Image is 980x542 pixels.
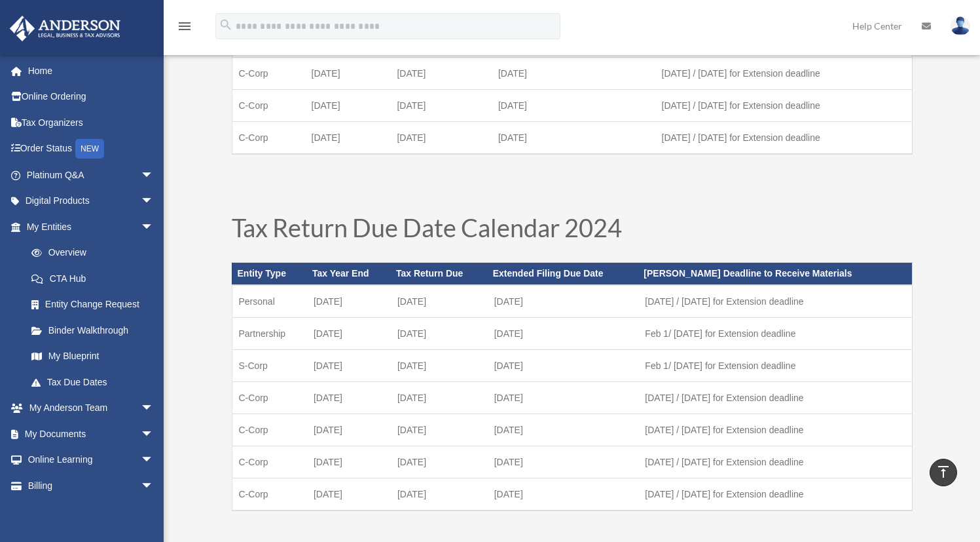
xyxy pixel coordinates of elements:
[638,349,912,381] td: Feb 1/ [DATE] for Extension deadline
[141,395,167,422] span: arrow_drop_down
[391,414,488,446] td: [DATE]
[18,240,173,266] a: Overview
[9,473,173,499] a: Billingarrow_drop_down
[18,265,173,292] a: CTA Hub
[232,90,305,122] td: C-Corp
[18,292,173,318] a: Entity Change Request
[9,421,173,447] a: My Documentsarrow_drop_down
[307,285,391,318] td: [DATE]
[307,263,391,285] th: Tax Year End
[141,188,167,215] span: arrow_drop_down
[141,421,167,448] span: arrow_drop_down
[9,136,173,163] a: Order StatusNEW
[141,214,167,241] span: arrow_drop_down
[307,446,391,478] td: [DATE]
[232,215,913,246] h1: Tax Return Due Date Calendar 2024
[930,459,957,486] a: vertical_align_top
[391,349,488,381] td: [DATE]
[951,16,970,35] img: User Pic
[232,478,307,511] td: C-Corp
[488,285,639,318] td: [DATE]
[488,446,639,478] td: [DATE]
[488,349,639,381] td: [DATE]
[638,446,912,478] td: [DATE] / [DATE] for Extension deadline
[232,58,305,90] td: C-Corp
[232,446,307,478] td: C-Corp
[9,162,173,188] a: Platinum Q&Aarrow_drop_down
[18,369,167,395] a: Tax Due Dates
[638,414,912,446] td: [DATE] / [DATE] for Extension deadline
[177,18,192,34] i: menu
[305,90,391,122] td: [DATE]
[232,285,307,318] td: Personal
[390,58,492,90] td: [DATE]
[232,349,307,381] td: S-Corp
[488,317,639,349] td: [DATE]
[232,381,307,414] td: C-Corp
[488,478,639,511] td: [DATE]
[655,58,912,90] td: [DATE] / [DATE] for Extension deadline
[232,317,307,349] td: Partnership
[141,162,167,189] span: arrow_drop_down
[141,447,167,474] span: arrow_drop_down
[307,478,391,511] td: [DATE]
[177,23,192,34] a: menu
[391,317,488,349] td: [DATE]
[307,349,391,381] td: [DATE]
[141,473,167,499] span: arrow_drop_down
[638,263,912,285] th: [PERSON_NAME] Deadline to Receive Materials
[492,90,655,122] td: [DATE]
[307,414,391,446] td: [DATE]
[391,478,488,511] td: [DATE]
[638,317,912,349] td: Feb 1/ [DATE] for Extension deadline
[305,58,391,90] td: [DATE]
[655,122,912,155] td: [DATE] / [DATE] for Extension deadline
[488,381,639,414] td: [DATE]
[9,447,173,473] a: Online Learningarrow_drop_down
[638,285,912,318] td: [DATE] / [DATE] for Extension deadline
[307,381,391,414] td: [DATE]
[390,122,492,155] td: [DATE]
[307,317,391,349] td: [DATE]
[18,317,173,343] a: Binder Walkthrough
[390,90,492,122] td: [DATE]
[75,139,104,159] div: NEW
[492,58,655,90] td: [DATE]
[935,464,951,480] i: vertical_align_top
[391,263,488,285] th: Tax Return Due
[9,395,173,421] a: My Anderson Teamarrow_drop_down
[219,18,233,32] i: search
[232,122,305,155] td: C-Corp
[488,414,639,446] td: [DATE]
[391,285,488,318] td: [DATE]
[391,446,488,478] td: [DATE]
[9,188,173,214] a: Digital Productsarrow_drop_down
[655,90,912,122] td: [DATE] / [DATE] for Extension deadline
[492,122,655,155] td: [DATE]
[391,381,488,414] td: [DATE]
[9,58,173,84] a: Home
[9,214,173,240] a: My Entitiesarrow_drop_down
[9,109,173,136] a: Tax Organizers
[18,343,173,370] a: My Blueprint
[638,381,912,414] td: [DATE] / [DATE] for Extension deadline
[9,84,173,110] a: Online Ordering
[305,122,391,155] td: [DATE]
[232,263,307,285] th: Entity Type
[232,414,307,446] td: C-Corp
[488,263,639,285] th: Extended Filing Due Date
[638,478,912,511] td: [DATE] / [DATE] for Extension deadline
[6,16,124,41] img: Anderson Advisors Platinum Portal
